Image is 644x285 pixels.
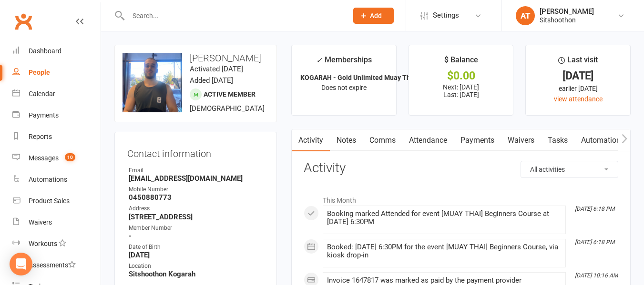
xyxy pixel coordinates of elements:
span: [DEMOGRAPHIC_DATA] [190,104,265,113]
i: [DATE] 6:18 PM [575,206,614,212]
div: Location [129,262,264,271]
div: Dashboard [29,47,61,55]
a: Payments [454,129,501,151]
time: Added [DATE] [190,76,233,85]
time: Activated [DATE] [190,65,243,73]
div: Automations [29,176,67,183]
a: Waivers [12,212,101,233]
div: Mobile Number [129,185,264,194]
div: Open Intercom Messenger [10,253,32,275]
a: People [12,62,101,83]
h3: Activity [304,161,618,176]
div: $0.00 [418,71,505,81]
a: Automations [12,169,101,190]
div: Date of Birth [129,243,264,252]
div: Calendar [29,90,55,98]
span: Active member [204,90,256,98]
div: Reports [29,133,52,140]
div: Memberships [316,54,372,71]
a: Workouts [12,233,101,255]
div: Last visit [558,54,598,71]
h3: [PERSON_NAME] [123,53,269,63]
span: Settings [433,5,459,26]
div: earlier [DATE] [534,83,622,94]
img: image1756798652.png [123,53,182,112]
strong: Sitshoothon Kogarah [129,270,264,278]
strong: [STREET_ADDRESS] [129,213,264,221]
div: Payments [29,111,59,119]
div: Email [129,166,264,175]
a: Attendance [402,129,454,151]
a: Comms [363,129,402,151]
strong: 0450880773 [129,193,264,202]
a: Product Sales [12,190,101,212]
div: $ Balance [444,54,478,71]
div: People [29,69,50,76]
p: Next: [DATE] Last: [DATE] [418,83,505,98]
strong: KOGARAH - Gold Unlimited Muay Thai [300,74,416,81]
i: [DATE] 10:16 AM [575,272,618,279]
span: Does not expire [321,84,367,91]
div: [PERSON_NAME] [540,7,594,16]
div: Sitshoothon [540,16,594,24]
span: 10 [65,153,75,161]
div: Waivers [29,218,52,226]
a: Waivers [501,129,541,151]
a: Messages 10 [12,147,101,169]
div: Member Number [129,224,264,233]
i: [DATE] 6:18 PM [575,239,614,246]
a: Reports [12,126,101,147]
a: Dashboard [12,40,101,62]
div: Product Sales [29,197,70,205]
div: Invoice 1647817 was marked as paid by the payment provider [327,276,562,285]
a: Assessments [12,255,101,276]
strong: [EMAIL_ADDRESS][DOMAIN_NAME] [129,174,264,183]
a: Activity [292,129,330,151]
div: AT [516,6,535,25]
span: Add [370,12,382,20]
div: Workouts [29,240,57,247]
li: This Month [304,190,618,206]
strong: - [129,232,264,240]
div: Assessments [29,261,76,269]
strong: [DATE] [129,251,264,259]
div: Booking marked Attended for event [MUAY THAI] Beginners Course at [DATE] 6:30PM [327,210,562,226]
a: Tasks [541,129,574,151]
a: Payments [12,105,101,126]
a: Notes [330,129,363,151]
a: Automations [574,129,631,151]
div: Booked: [DATE] 6:30PM for the event [MUAY THAI] Beginners Course, via kiosk drop-in [327,243,562,259]
button: Add [353,8,394,24]
a: Calendar [12,83,101,105]
div: [DATE] [534,71,622,81]
i: ✓ [316,56,322,65]
input: Search... [125,9,341,22]
a: view attendance [554,95,603,103]
a: Clubworx [11,10,35,33]
div: Address [129,204,264,213]
h3: Contact information [127,145,264,159]
div: Messages [29,154,59,162]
